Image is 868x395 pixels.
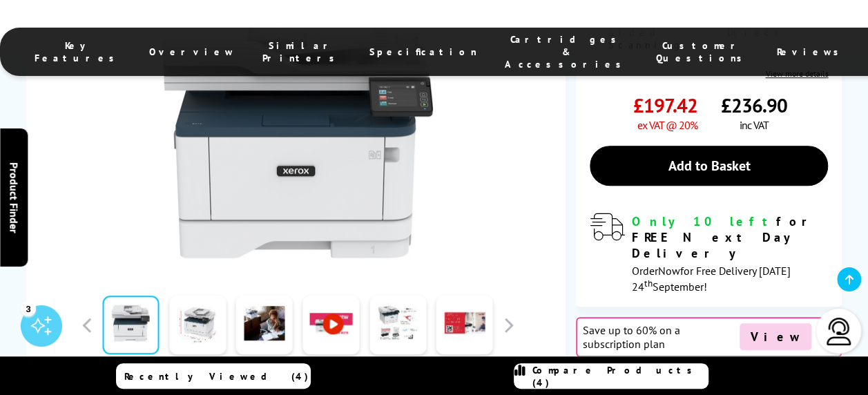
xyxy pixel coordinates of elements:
img: user-headset-light.svg [825,318,853,345]
sup: th [644,277,652,289]
span: Order for Free Delivery [DATE] 24 September! [631,264,790,293]
span: Now [657,264,679,278]
span: Similar Printers [262,39,342,64]
a: Add to Basket [590,146,828,186]
span: Overview [149,46,235,58]
span: View [740,323,811,350]
div: 3 [21,300,36,316]
span: Only 10 left [631,213,775,229]
span: Specification [369,46,477,58]
span: £197.42 [633,93,697,118]
span: Compare Products (4) [532,364,708,389]
span: Reviews [777,46,846,58]
div: for FREE Next Day Delivery [631,213,828,261]
span: £236.90 [721,93,787,118]
span: Product Finder [7,162,21,233]
span: Save up to 60% on a subscription plan [582,323,736,351]
span: Recently Viewed (4) [124,370,309,383]
span: ex VAT @ 20% [637,118,697,132]
span: Cartridges & Accessories [505,33,628,70]
a: Recently Viewed (4) [116,363,311,389]
span: Key Features [35,39,122,64]
span: Customer Questions [656,39,749,64]
span: inc VAT [740,118,769,132]
a: Compare Products (4) [514,363,708,389]
div: modal_delivery [590,213,828,293]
